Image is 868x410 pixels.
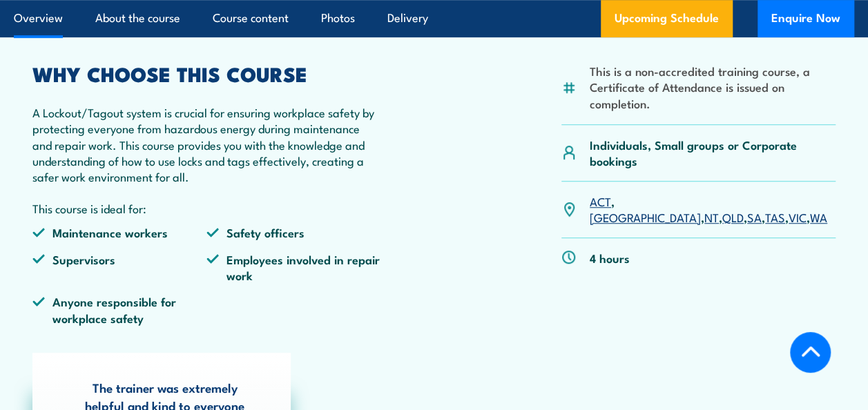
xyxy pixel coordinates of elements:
[206,251,380,284] li: Employees involved in repair work
[32,64,380,82] h2: WHY CHOOSE THIS COURSE
[722,208,744,225] a: QLD
[590,63,836,111] li: This is a non-accredited training course, a Certificate of Attendance is issued on completion.
[704,208,719,225] a: NT
[590,137,836,169] p: Individuals, Small groups or Corporate bookings
[747,208,762,225] a: SA
[810,208,827,225] a: WA
[789,208,807,225] a: VIC
[590,208,701,225] a: [GEOGRAPHIC_DATA]
[32,224,206,240] li: Maintenance workers
[206,224,380,240] li: Safety officers
[590,250,630,266] p: 4 hours
[765,208,785,225] a: TAS
[32,251,206,284] li: Supervisors
[32,200,380,216] p: This course is ideal for:
[32,293,206,326] li: Anyone responsible for workplace safety
[590,193,611,209] a: ACT
[590,193,836,226] p: , , , , , , ,
[32,104,380,185] p: A Lockout/Tagout system is crucial for ensuring workplace safety by protecting everyone from haza...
